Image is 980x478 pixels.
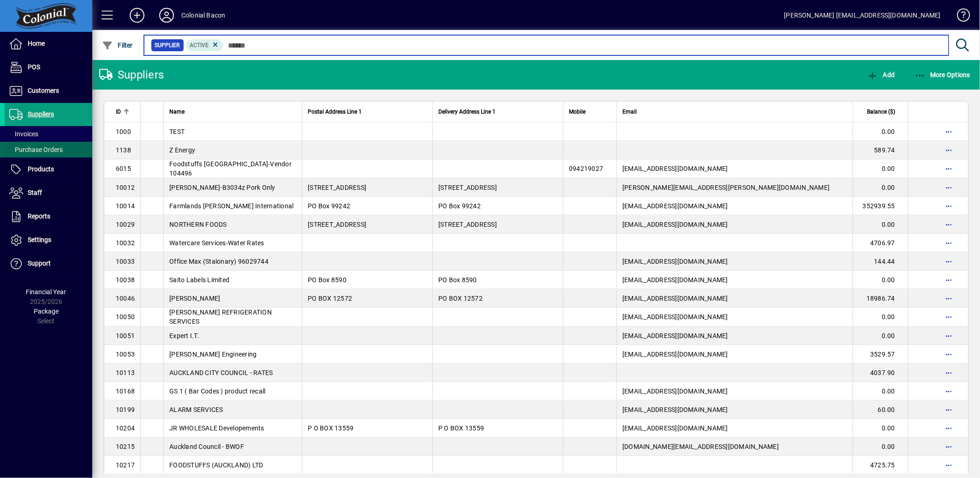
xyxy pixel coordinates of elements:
[942,347,956,362] button: More options
[116,276,135,284] span: 10038
[116,202,135,210] span: 10014
[116,146,131,154] span: 1138
[5,205,92,228] a: Reports
[308,424,353,432] span: P O BOX 13559
[116,295,135,302] span: 10046
[28,165,54,173] span: Products
[942,254,956,269] button: More options
[569,107,586,117] span: Mobile
[28,212,50,220] span: Reports
[169,107,296,117] div: Name
[853,159,908,178] td: 0.00
[116,165,131,172] span: 6015
[34,308,59,315] span: Package
[308,276,347,284] span: PO Box 8590
[116,128,131,135] span: 1000
[853,234,908,252] td: 4706.97
[942,291,956,306] button: More options
[308,202,350,210] span: PO Box 99242
[169,276,229,284] span: Saito Labels Limited
[942,236,956,250] button: More options
[116,239,135,247] span: 10032
[622,107,847,117] div: Email
[116,221,135,228] span: 10029
[942,439,956,454] button: More options
[438,424,484,432] span: P O BOX 13559
[169,221,227,228] span: NORTHERN FOODS
[942,143,956,157] button: More options
[784,8,941,23] div: [PERSON_NAME] [EMAIL_ADDRESS][DOMAIN_NAME]
[169,332,199,339] span: Expert I.T.
[5,158,92,181] a: Products
[950,2,968,32] a: Knowledge Base
[622,424,728,432] span: [EMAIL_ADDRESS][DOMAIN_NAME]
[438,295,483,302] span: PO BOX 12572
[116,332,135,339] span: 10051
[853,327,908,345] td: 0.00
[308,221,366,228] span: [STREET_ADDRESS]
[622,258,728,265] span: [EMAIL_ADDRESS][DOMAIN_NAME]
[622,202,728,210] span: [EMAIL_ADDRESS][DOMAIN_NAME]
[155,41,180,50] span: Supplier
[169,461,263,469] span: FOODSTUFFS (AUCKLAND) LTD
[942,217,956,232] button: More options
[99,67,164,82] div: Suppliers
[100,37,135,54] button: Filter
[116,258,135,265] span: 10033
[438,276,477,284] span: PO Box 8590
[169,309,272,325] span: [PERSON_NAME] REFRIGERATION SERVICES
[853,363,908,382] td: 4037.90
[116,313,135,321] span: 10050
[169,424,264,432] span: JR WHOLESALE Developements
[169,369,273,376] span: AUCKLAND CITY COUNCIL - RATES
[116,424,135,432] span: 10204
[569,165,603,172] span: 094219027
[28,63,40,71] span: POS
[942,458,956,472] button: More options
[5,32,92,55] a: Home
[853,308,908,327] td: 0.00
[5,252,92,275] a: Support
[9,130,38,138] span: Invoices
[181,8,225,23] div: Colonial Bacon
[169,351,257,358] span: [PERSON_NAME] Engineering
[28,236,51,243] span: Settings
[116,369,135,376] span: 10113
[169,146,195,154] span: Z Energy
[942,180,956,195] button: More options
[622,221,728,228] span: [EMAIL_ADDRESS][DOMAIN_NAME]
[622,387,728,395] span: [EMAIL_ADDRESS][DOMAIN_NAME]
[5,142,92,157] a: Purchase Orders
[190,42,209,48] span: Active
[853,419,908,437] td: 0.00
[853,382,908,400] td: 0.00
[853,141,908,159] td: 589.74
[853,437,908,456] td: 0.00
[942,124,956,139] button: More options
[942,309,956,324] button: More options
[942,384,956,399] button: More options
[5,229,92,252] a: Settings
[865,67,897,83] button: Add
[5,79,92,103] a: Customers
[942,402,956,417] button: More options
[169,239,264,247] span: Watercare Services-Water Rates
[622,351,728,358] span: [EMAIL_ADDRESS][DOMAIN_NAME]
[169,258,269,265] span: Office Max (Staionary) 96029744
[308,107,362,117] span: Postal Address Line 1
[438,221,497,228] span: [STREET_ADDRESS]
[308,184,366,191] span: [STREET_ADDRESS]
[942,199,956,213] button: More options
[914,71,971,79] span: More Options
[116,461,135,469] span: 10217
[622,165,728,172] span: [EMAIL_ADDRESS][DOMAIN_NAME]
[169,202,293,210] span: Farmlands [PERSON_NAME] International
[853,252,908,271] td: 144.44
[853,456,908,474] td: 4725.75
[853,197,908,215] td: 352939.55
[28,87,59,94] span: Customers
[116,406,135,413] span: 10199
[122,7,152,24] button: Add
[853,215,908,234] td: 0.00
[622,313,728,321] span: [EMAIL_ADDRESS][DOMAIN_NAME]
